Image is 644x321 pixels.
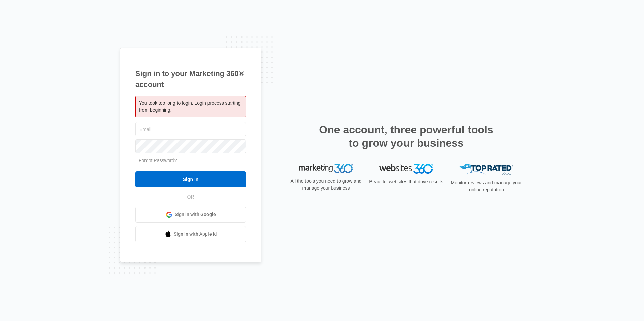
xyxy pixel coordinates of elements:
h1: Sign in to your Marketing 360® account [135,68,246,90]
a: Forgot Password? [139,158,177,163]
span: Sign in with Apple Id [174,230,217,238]
input: Email [135,122,246,136]
p: Beautiful websites that drive results [368,178,444,185]
a: Sign in with Apple Id [135,226,246,242]
span: You took too long to login. Login process starting from beginning. [139,100,240,113]
span: Sign in with Google [175,211,216,218]
img: Marketing 360 [299,164,353,173]
img: Websites 360 [379,164,433,174]
p: Monitor reviews and manage your online reputation [449,179,524,193]
span: OR [183,193,199,201]
h2: One account, three powerful tools to grow your business [317,123,495,150]
p: All the tools you need to grow and manage your business [288,178,364,192]
input: Sign In [135,171,246,187]
a: Sign in with Google [135,207,246,223]
img: Top Rated Local [459,164,513,175]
